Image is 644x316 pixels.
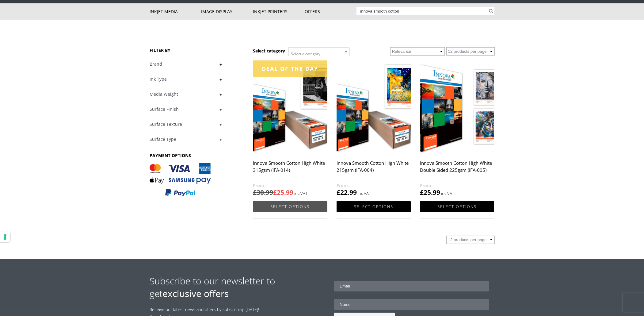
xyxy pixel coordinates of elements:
a: Offers [305,3,356,20]
select: Shop order [390,47,445,56]
span: Select a category [291,51,320,56]
bdi: 25.99 [273,188,293,197]
a: Select options for “Innova Smooth Cotton High White 315gsm (IFA-014)” [253,201,327,212]
img: Innova Smooth Cotton High White 215gsm (IFA-004) [337,60,411,153]
span: £ [273,188,277,197]
bdi: 22.99 [337,188,357,197]
h3: Select category [253,48,285,54]
a: Deal of the day Innova Smooth Cotton High White 315gsm (IFA-014) £30.99£25.99 [253,60,327,197]
span: £ [337,188,340,197]
a: Innova Smooth Cotton High White 215gsm (IFA-004) £22.99 [337,60,411,197]
a: Select options for “Innova Smooth Cotton High White 215gsm (IFA-004)” [337,201,411,212]
a: Innova Smooth Cotton High White Double Sided 225gsm (IFA-005) £25.99 [420,60,494,197]
h2: Innova Smooth Cotton High White Double Sided 225gsm (IFA-005) [420,157,494,182]
input: Email [334,281,489,291]
a: + [150,61,222,67]
a: + [150,91,222,97]
span: £ [420,188,424,197]
h2: Innova Smooth Cotton High White 315gsm (IFA-014) [253,157,327,182]
a: Image Display [201,3,253,20]
h2: Innova Smooth Cotton High White 215gsm (IFA-004) [337,157,411,182]
bdi: 25.99 [420,188,440,197]
h4: Media Weight [150,88,222,100]
h4: Ink Type [150,73,222,85]
button: Search [488,7,495,15]
a: + [150,121,222,127]
a: Inkjet Media [150,3,201,20]
h3: PAYMENT OPTIONS [150,152,222,158]
span: £ [253,188,257,197]
img: Innova Smooth Cotton High White 315gsm (IFA-014) [253,60,327,153]
h4: Brand [150,58,222,70]
img: Innova Smooth Cotton High White Double Sided 225gsm (IFA-005) [420,60,494,153]
a: + [150,137,222,142]
h4: Surface Type [150,133,222,145]
input: Search products… [356,7,488,15]
a: Select options for “Innova Smooth Cotton High White Double Sided 225gsm (IFA-005)” [420,201,494,212]
a: + [150,106,222,112]
input: Name [334,299,489,310]
a: + [150,76,222,82]
h4: Surface Finish [150,103,222,115]
a: Inkjet Printers [253,3,305,20]
bdi: 30.99 [253,188,273,197]
strong: exclusive offers [162,287,229,300]
h4: Surface Texture [150,118,222,130]
h2: Subscribe to our newsletter to get [150,275,322,300]
img: PAYMENT OPTIONS [150,163,211,197]
h3: FILTER BY [150,47,222,53]
div: Deal of the day [253,60,327,77]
